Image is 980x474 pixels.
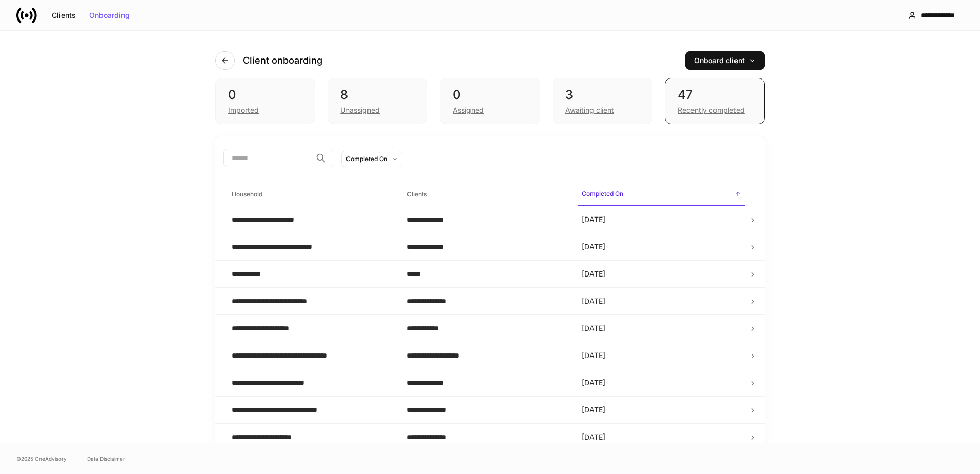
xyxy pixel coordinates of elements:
[407,189,427,199] h6: Clients
[678,105,745,115] div: Recently completed
[440,78,540,124] div: 0Assigned
[574,424,749,451] td: [DATE]
[340,105,380,115] div: Unassigned
[243,54,322,67] h4: Client onboarding
[45,7,83,24] button: Clients
[565,105,614,115] div: Awaiting client
[228,105,259,115] div: Imported
[232,189,262,199] h6: Household
[453,105,484,115] div: Assigned
[574,288,749,315] td: [DATE]
[574,315,749,342] td: [DATE]
[574,233,749,261] td: [DATE]
[582,189,623,199] h6: Completed On
[83,7,136,24] button: Onboarding
[328,78,427,124] div: 8Unassigned
[678,87,752,103] div: 47
[346,154,387,164] div: Completed On
[16,455,67,463] span: © 2025 OneAdvisory
[665,78,765,124] div: 47Recently completed
[565,87,640,103] div: 3
[87,455,125,463] a: Data Disclaimer
[553,78,652,124] div: 3Awaiting client
[341,151,402,167] button: Completed On
[89,12,130,19] div: Onboarding
[574,369,749,397] td: [DATE]
[52,12,76,19] div: Clients
[574,342,749,369] td: [DATE]
[574,397,749,424] td: [DATE]
[694,57,756,64] div: Onboard client
[574,261,749,288] td: [DATE]
[403,184,570,205] span: Clients
[215,78,315,124] div: 0Imported
[453,87,527,103] div: 0
[578,184,745,206] span: Completed On
[228,184,395,205] span: Household
[228,87,302,103] div: 0
[685,51,765,70] button: Onboard client
[340,87,415,103] div: 8
[574,206,749,233] td: [DATE]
